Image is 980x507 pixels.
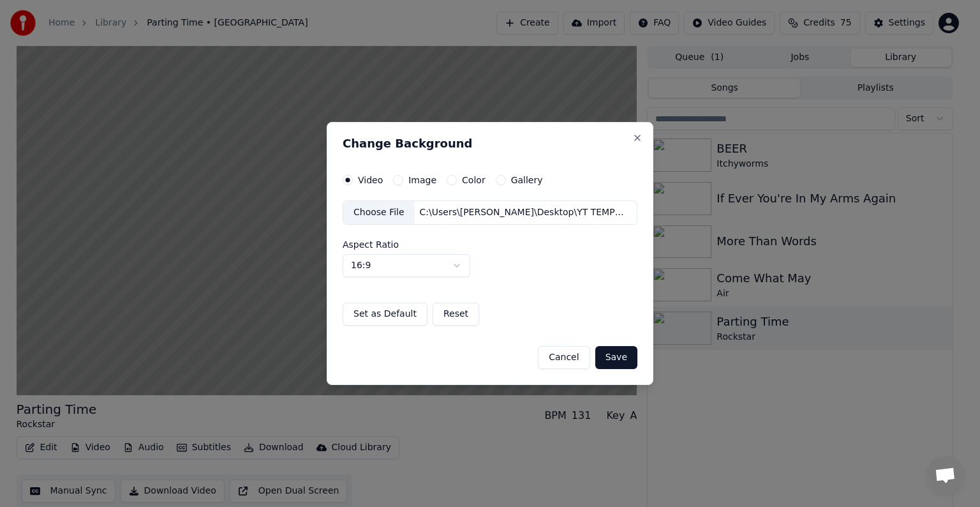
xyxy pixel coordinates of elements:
[538,346,590,369] button: Cancel
[343,303,427,326] button: Set as Default
[343,138,637,149] h2: Change Background
[595,346,637,369] button: Save
[408,176,436,185] label: Image
[462,176,486,185] label: Color
[343,240,637,249] label: Aspect Ratio
[415,206,632,219] div: C:\Users\[PERSON_NAME]\Desktop\YT TEMPLATE\[PERSON_NAME] ULTIMATE - yt template.mp4
[511,176,543,185] label: Gallery
[343,201,415,224] div: Choose File
[433,303,479,326] button: Reset
[358,176,383,185] label: Video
